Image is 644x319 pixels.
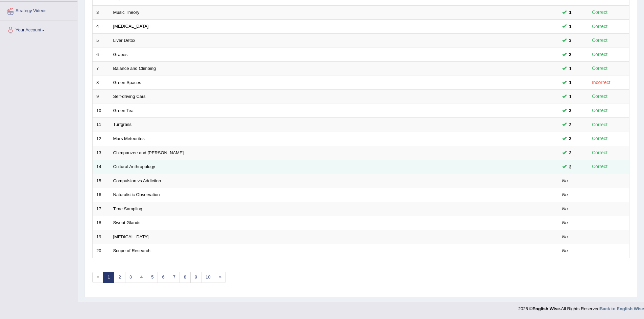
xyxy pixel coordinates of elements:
[567,93,574,100] span: You can still take this question
[93,118,110,132] td: 11
[93,90,110,104] td: 9
[562,234,568,239] em: No
[589,51,611,58] div: Correct
[589,135,611,142] div: Correct
[93,5,110,20] td: 3
[567,121,574,128] span: You can still take this question
[113,150,184,155] a: Chimpanzee and [PERSON_NAME]
[113,136,145,141] a: Mars Meteorites
[114,272,125,283] a: 2
[589,206,626,212] div: –
[113,10,140,15] a: Music Theory
[113,66,156,71] a: Balance and Climbing
[93,132,110,146] td: 12
[125,272,136,283] a: 3
[567,79,574,86] span: You can still take this question
[93,76,110,90] td: 8
[113,192,160,197] a: Naturalistic Observation
[562,206,568,211] em: No
[567,51,574,58] span: You can still take this question
[589,220,626,226] div: –
[562,220,568,225] em: No
[190,272,201,283] a: 9
[147,272,158,283] a: 5
[562,248,568,253] em: No
[589,79,613,86] div: Incorrect
[567,65,574,72] span: You can still take this question
[113,24,149,29] a: [MEDICAL_DATA]
[93,244,110,258] td: 20
[113,94,146,99] a: Self-driving Cars
[567,149,574,156] span: You can still take this question
[93,62,110,76] td: 7
[93,188,110,202] td: 16
[92,272,103,283] span: «
[589,234,626,240] div: –
[567,9,574,16] span: You can still take this question
[215,272,226,283] a: »
[158,272,169,283] a: 6
[180,272,191,283] a: 8
[589,107,611,114] div: Correct
[93,48,110,62] td: 6
[113,164,155,169] a: Cultural Anthropology
[589,248,626,254] div: –
[169,272,180,283] a: 7
[113,178,161,183] a: Compulsion vs Addiction
[589,92,611,100] div: Correct
[93,20,110,34] td: 4
[113,122,132,127] a: Turfgrass
[93,104,110,118] td: 10
[532,306,561,311] strong: English Wise.
[518,302,644,312] div: 2025 © All Rights Reserved
[93,34,110,48] td: 5
[113,52,128,57] a: Grapes
[113,220,141,225] a: Sweat Glands
[567,37,574,44] span: You can still take this question
[113,206,142,211] a: Time Sampling
[93,216,110,230] td: 18
[567,163,574,170] span: You can still take this question
[589,121,611,129] div: Correct
[113,234,149,239] a: [MEDICAL_DATA]
[589,23,611,30] div: Correct
[562,192,568,197] em: No
[589,8,611,16] div: Correct
[589,149,611,157] div: Correct
[93,174,110,188] td: 15
[567,135,574,142] span: You can still take this question
[113,38,136,43] a: Liver Detox
[589,192,626,198] div: –
[93,202,110,216] td: 17
[113,108,134,113] a: Green Tea
[589,178,626,184] div: –
[0,21,77,38] a: Your Account
[113,80,141,85] a: Green Spaces
[600,306,644,311] a: Back to English Wise
[103,272,114,283] a: 1
[201,272,215,283] a: 10
[93,160,110,174] td: 14
[136,272,147,283] a: 4
[93,146,110,160] td: 13
[93,230,110,244] td: 19
[567,23,574,30] span: You can still take this question
[0,2,77,19] a: Strategy Videos
[589,163,611,170] div: Correct
[589,64,611,72] div: Correct
[567,107,574,114] span: You can still take this question
[589,36,611,44] div: Correct
[562,178,568,183] em: No
[113,248,151,253] a: Scope of Research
